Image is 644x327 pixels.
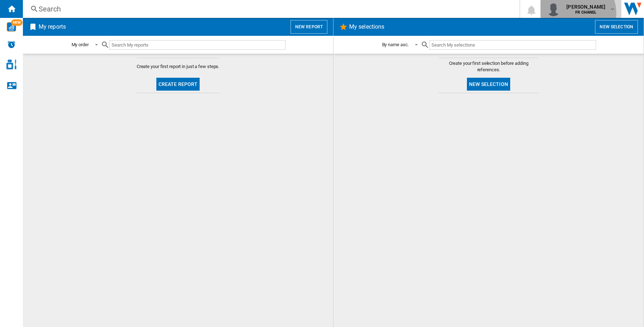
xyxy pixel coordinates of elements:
[291,20,327,34] button: New report
[39,4,501,14] div: Search
[546,2,561,16] img: profile.jpg
[6,59,16,69] img: cosmetic-logo.svg
[467,78,510,91] button: New selection
[348,20,386,34] h2: My selections
[382,42,409,47] div: By name asc.
[11,19,23,26] span: NEW
[7,40,16,49] img: alerts-logo.svg
[429,40,596,50] input: Search My selections
[595,20,638,34] button: New selection
[72,42,89,47] div: My order
[137,63,220,70] span: Create your first report in just a few steps.
[109,40,286,50] input: Search My reports
[566,3,605,10] span: [PERSON_NAME]
[7,22,16,32] img: wise-card.svg
[439,60,539,73] span: Create your first selection before adding references.
[575,10,596,15] b: FR CHANEL
[156,78,200,91] button: Create report
[37,20,67,34] h2: My reports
